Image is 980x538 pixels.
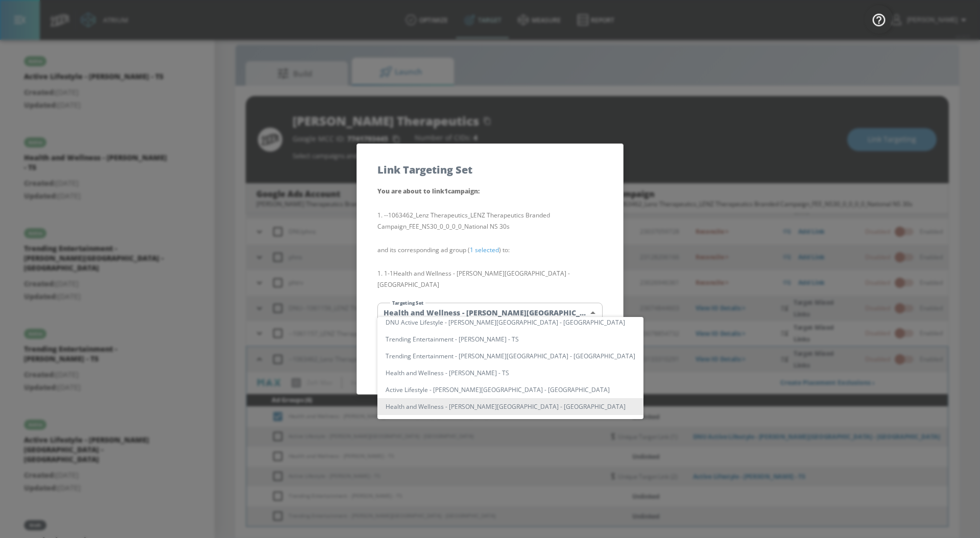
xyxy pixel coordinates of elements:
li: Trending Entertainment - [PERSON_NAME] - TS [377,331,643,348]
li: Health and Wellness - [PERSON_NAME][GEOGRAPHIC_DATA] - [GEOGRAPHIC_DATA] [377,398,643,415]
li: DNU Active Lifestyle - [PERSON_NAME][GEOGRAPHIC_DATA] - [GEOGRAPHIC_DATA] [377,314,643,331]
li: Trending Entertainment - [PERSON_NAME][GEOGRAPHIC_DATA] - [GEOGRAPHIC_DATA] [377,348,643,364]
button: Open Resource Center [865,5,893,34]
li: Health and Wellness - [PERSON_NAME] - TS [377,364,643,381]
li: Active Lifestyle - [PERSON_NAME][GEOGRAPHIC_DATA] - [GEOGRAPHIC_DATA] [377,381,643,398]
